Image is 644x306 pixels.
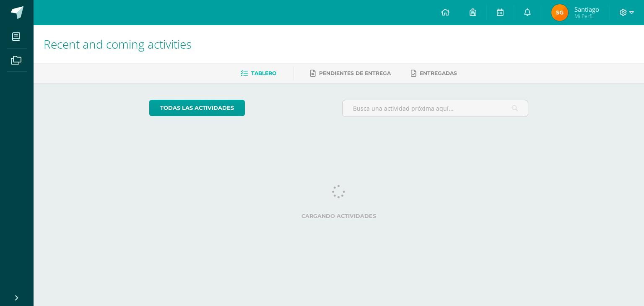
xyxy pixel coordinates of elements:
[149,213,529,219] label: Cargando actividades
[319,70,391,76] span: Pendientes de entrega
[44,36,192,52] span: Recent and coming activities
[310,67,391,80] a: Pendientes de entrega
[551,4,568,21] img: 171acdde0336b7ec424173dcc9a5cf34.png
[251,70,276,76] span: Tablero
[420,70,457,76] span: Entregadas
[574,13,599,20] span: Mi Perfil
[149,100,245,116] a: todas las Actividades
[411,67,457,80] a: Entregadas
[574,5,599,13] span: Santiago
[241,67,276,80] a: Tablero
[343,100,528,117] input: Busca una actividad próxima aquí...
